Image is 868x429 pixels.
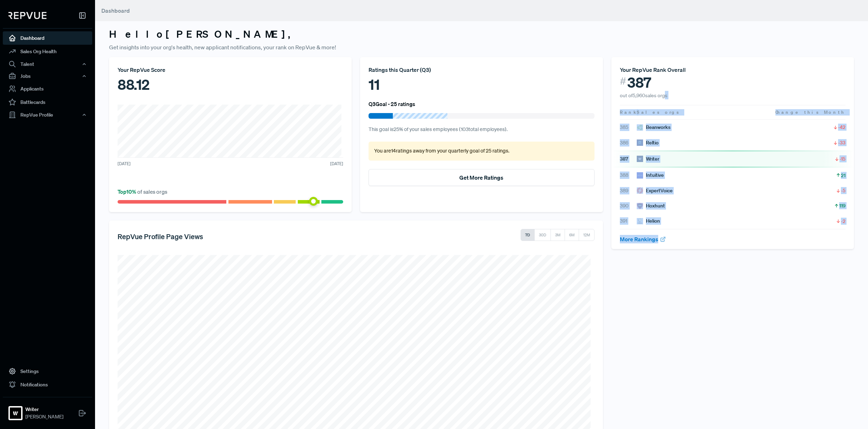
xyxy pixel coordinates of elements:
img: Beanworks [637,124,643,131]
img: Reltio [637,139,643,146]
button: RepVue Profile [3,109,92,121]
h6: Q3 Goal - 25 ratings [369,101,415,107]
div: 88.12 [118,74,343,95]
div: Beanworks [637,124,671,131]
div: Your RepVue Score [118,66,343,74]
span: Change this Month [775,109,845,115]
a: Notifications [3,378,92,391]
p: You are 14 ratings away from your quarterly goal of 25 ratings . [374,147,589,155]
a: Battlecards [3,95,92,109]
div: Ratings this Quarter ( Q3 ) [369,66,594,74]
span: [PERSON_NAME] [25,413,63,421]
img: RepVue [8,12,46,19]
span: 391 [620,217,637,225]
span: [DATE] [330,161,343,167]
span: -33 [838,139,845,146]
div: Intuitive [637,172,664,179]
span: 389 [620,187,637,194]
button: Talent [3,58,92,70]
div: Reltio [637,139,659,147]
div: Writer [637,155,659,163]
h3: Hello [PERSON_NAME] , [109,28,854,40]
img: Writer [10,408,21,419]
span: -2 [841,218,845,225]
a: WriterWriter[PERSON_NAME] [3,397,92,423]
a: Settings [3,365,92,378]
span: Top 10 % [118,188,137,195]
span: 21 [841,172,845,179]
button: 12M [579,229,595,241]
div: ExpertVoice [637,187,673,194]
span: 386 [620,139,637,147]
span: # [620,74,626,88]
strong: Writer [25,406,63,413]
span: 385 [620,124,637,131]
a: Sales Org Health [3,45,92,58]
span: -5 [841,187,845,194]
button: Get More Ratings [369,169,594,186]
span: 387 [620,155,637,163]
span: Your RepVue Rank Overall [620,66,686,73]
button: 6M [565,229,579,241]
p: This goal is 25 % of your sales employees ( 103 total employees). [369,126,594,133]
img: Hoxhunt [637,203,643,209]
img: Writer [637,156,643,162]
img: Helion [637,218,643,224]
img: ExpertVoice [637,187,643,194]
button: 3M [551,229,565,241]
div: Hoxhunt [637,202,665,210]
button: Jobs [3,70,92,82]
a: Applicants [3,82,92,95]
a: More Rankings [620,236,666,243]
span: 119 [839,202,845,209]
span: out of 5,960 sales orgs [620,92,667,99]
span: Dashboard [101,7,130,14]
span: of sales orgs [118,188,167,195]
span: Rank [620,109,637,116]
button: 7D [521,229,535,241]
img: Intuitive [637,172,643,179]
div: Helion [637,217,660,225]
span: 388 [620,172,637,179]
span: [DATE] [118,161,131,167]
span: Sales orgs [637,109,680,115]
p: Get insights into your org's health, new applicant notifications, your rank on RepVue & more! [109,43,854,51]
span: 390 [620,202,637,210]
button: 30D [534,229,551,241]
a: Dashboard [3,31,92,45]
span: 387 [627,74,651,91]
h5: RepVue Profile Page Views [118,232,203,241]
div: 11 [369,74,594,95]
span: -15 [839,155,845,162]
span: -42 [838,124,845,131]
